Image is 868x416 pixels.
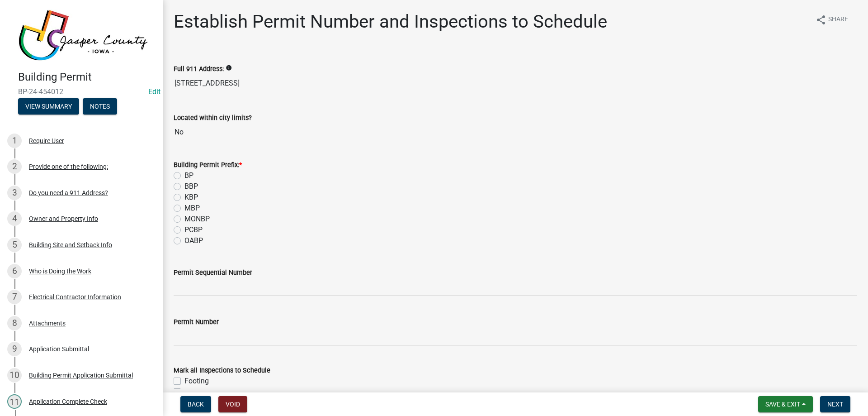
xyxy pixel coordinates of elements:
div: Attachments [29,320,66,326]
wm-modal-confirm: Summary [18,103,79,110]
div: Building Permit Application Submittal [29,372,133,378]
label: Footing [184,376,209,387]
div: 8 [7,316,22,330]
span: Next [827,401,843,408]
button: Notes [83,98,117,115]
label: MONBP [184,214,210,225]
wm-modal-confirm: Edit Application Number [148,87,160,96]
label: Mark all Inspections to Schedule [174,368,270,374]
button: Save & Exit [758,396,813,412]
button: shareShare [808,11,855,29]
label: BP [184,170,193,181]
label: BBP [184,181,198,192]
label: Permit Sequential Number [174,270,252,276]
h4: Building Permit [18,71,156,84]
i: info [226,65,232,71]
div: Require User [29,138,64,144]
h1: Establish Permit Number and Inspections to Schedule [174,11,607,33]
div: Provide one of the following: [29,163,108,170]
img: Jasper County, Iowa [18,10,148,61]
button: Next [820,396,850,412]
span: BP-24-454012 [18,87,145,96]
div: 9 [7,342,22,356]
div: Who is Doing the Work [29,268,91,274]
wm-modal-confirm: Notes [83,103,117,110]
div: Application Complete Check [29,398,107,405]
div: 3 [7,186,22,200]
a: Edit [148,87,160,96]
span: Save & Exit [765,401,800,408]
label: OABP [184,235,203,246]
button: Back [180,396,211,412]
div: Electrical Contractor Information [29,294,121,300]
div: 10 [7,368,22,383]
label: PCBP [184,225,203,235]
div: Owner and Property Info [29,215,98,222]
div: 2 [7,159,22,174]
div: 1 [7,134,22,148]
div: 7 [7,290,22,304]
label: Permit Number [174,319,219,325]
div: 4 [7,211,22,226]
span: Back [188,401,204,408]
label: Foundation Wall [184,387,237,397]
label: KBP [184,192,198,203]
button: Void [218,396,247,412]
div: Application Submittal [29,346,89,352]
div: Building Site and Setback Info [29,242,112,248]
span: Share [828,14,848,25]
div: 5 [7,238,22,252]
label: Building Permit Prefix: [174,162,242,168]
div: 11 [7,394,22,409]
label: Full 911 Address: [174,66,224,72]
label: MBP [184,203,200,214]
i: share [816,14,826,25]
div: Do you need a 911 Address? [29,190,108,196]
label: Located within city limits? [174,115,252,121]
div: 6 [7,264,22,278]
button: View Summary [18,98,79,115]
